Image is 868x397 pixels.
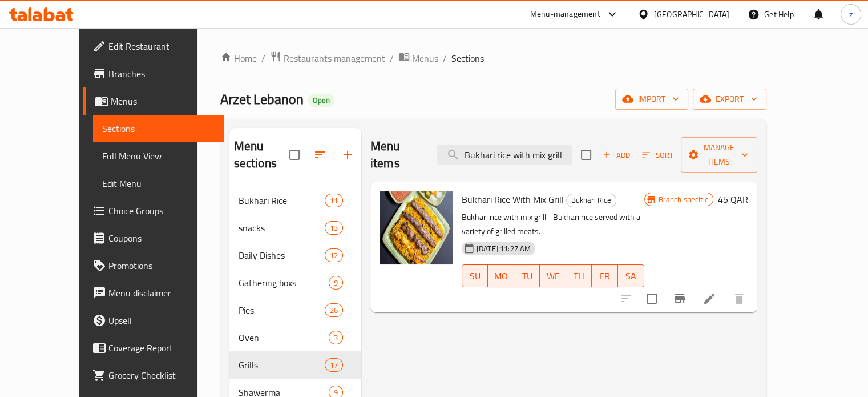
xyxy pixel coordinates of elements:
[93,142,224,170] a: Full Menu View
[390,51,394,65] li: /
[308,94,334,107] div: Open
[284,51,385,65] span: Restaurants management
[108,67,215,81] span: Branches
[615,89,688,110] button: import
[83,60,224,87] a: Branches
[329,276,343,290] div: items
[83,224,224,252] a: Coupons
[380,191,453,264] img: Bukhari Rice With Mix Grill
[329,332,342,343] span: 3
[229,242,361,269] div: Daily Dishes12
[618,264,644,287] button: SA
[239,358,325,372] span: Grills
[325,305,342,316] span: 26
[325,250,342,261] span: 12
[306,141,334,169] span: Sort sections
[639,146,676,164] button: Sort
[325,303,343,317] div: items
[437,145,572,165] input: search
[239,221,325,235] span: snacks
[462,264,488,287] button: SU
[93,170,224,197] a: Edit Menu
[412,51,438,65] span: Menus
[519,268,536,284] span: TU
[325,248,343,262] div: items
[239,276,329,290] span: Gathering boxs
[83,87,224,115] a: Menus
[229,214,361,242] div: snacks13
[567,194,616,207] span: Bukhari Rice
[83,197,224,224] a: Choice Groups
[635,146,681,164] span: Sort items
[329,278,342,288] span: 9
[325,221,343,235] div: items
[654,194,713,205] span: Branch specific
[467,268,483,284] span: SU
[220,51,257,65] a: Home
[325,360,342,371] span: 17
[443,51,447,65] li: /
[642,149,673,162] span: Sort
[702,92,757,106] span: export
[108,231,215,245] span: Coupons
[229,296,361,324] div: Pies26
[849,8,853,21] span: z
[229,187,361,214] div: Bukhari Rice11
[239,331,329,344] span: Oven
[220,86,304,112] span: Arzet Lebanon
[329,331,343,344] div: items
[544,268,562,284] span: WE
[540,264,566,287] button: WE
[270,51,385,66] a: Restaurants management
[530,7,600,21] div: Menu-management
[681,137,757,173] button: Manage items
[83,362,224,389] a: Grocery Checklist
[623,268,640,284] span: SA
[693,89,766,110] button: export
[108,314,215,327] span: Upsell
[229,351,361,379] div: Grills17
[462,191,564,208] span: Bukhari Rice With Mix Grill
[488,264,514,287] button: MO
[325,223,342,234] span: 13
[574,143,598,167] span: Select section
[108,286,215,300] span: Menu disclaimer
[325,195,342,206] span: 11
[108,39,215,53] span: Edit Restaurant
[102,177,215,190] span: Edit Menu
[239,194,325,207] div: Bukhari Rice
[108,204,215,218] span: Choice Groups
[83,334,224,362] a: Coverage Report
[640,287,664,311] span: Select to update
[108,259,215,272] span: Promotions
[111,94,215,108] span: Menus
[239,248,325,262] span: Daily Dishes
[592,264,618,287] button: FR
[239,303,325,317] span: Pies
[398,51,438,66] a: Menus
[83,307,224,334] a: Upsell
[108,341,215,355] span: Coverage Report
[654,8,729,21] div: [GEOGRAPHIC_DATA]
[462,210,644,239] p: Bukhari rice with mix grill - Bukhari rice served with a variety of grilled meats.
[282,143,306,167] span: Select all sections
[566,264,592,287] button: TH
[601,149,632,162] span: Add
[666,285,693,312] button: Branch-specific-item
[308,95,334,105] span: Open
[229,269,361,296] div: Gathering boxs9
[370,138,423,172] h2: Menu items
[571,268,588,284] span: TH
[83,252,224,279] a: Promotions
[261,51,265,65] li: /
[229,324,361,351] div: Oven3
[234,138,289,172] h2: Menu sections
[451,51,484,65] span: Sections
[624,92,679,106] span: import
